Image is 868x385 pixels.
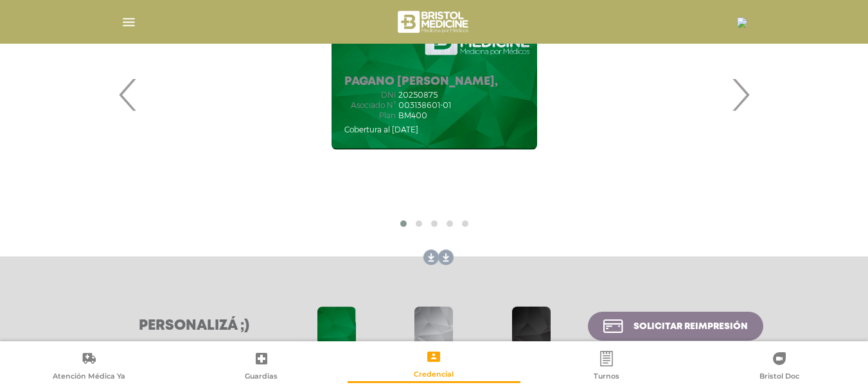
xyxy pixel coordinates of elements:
[759,372,799,383] span: Bristol Doc
[594,372,619,383] span: Turnos
[693,350,865,383] a: Bristol Doc
[245,372,278,383] span: Guardias
[728,60,753,129] span: Next
[344,111,396,120] span: Plan
[344,101,396,110] span: Asociado N°
[175,350,348,383] a: Guardias
[344,91,396,100] span: DNI
[398,111,427,120] span: BM400
[105,318,283,334] h3: Personalizá ;)
[414,370,454,381] span: Credencial
[398,101,451,110] span: 003138601-01
[348,348,520,381] a: Credencial
[344,75,498,89] h5: PAGANO [PERSON_NAME],
[633,322,748,331] span: Solicitar reimpresión
[588,312,763,341] a: Solicitar reimpresión
[396,6,472,37] img: bristol-medicine-blanco.png
[3,350,175,383] a: Atención Médica Ya
[53,372,125,383] span: Atención Médica Ya
[116,60,141,129] span: Previous
[121,14,137,30] img: Cober_menu-lines-white.svg
[520,350,693,383] a: Turnos
[398,91,438,100] span: 20250875
[737,17,747,28] img: 29407
[344,125,418,134] span: Cobertura al [DATE]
